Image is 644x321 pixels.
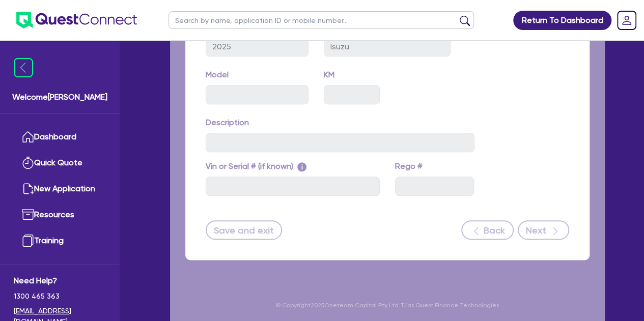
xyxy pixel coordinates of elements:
[613,7,640,34] a: Dropdown toggle
[12,91,107,103] span: Welcome [PERSON_NAME]
[22,235,34,247] img: training
[22,157,34,169] img: quick-quote
[14,228,106,254] a: Training
[14,275,106,287] span: Need Help?
[14,124,106,150] a: Dashboard
[14,202,106,228] a: Resources
[22,183,34,195] img: new-application
[513,11,611,30] a: Return To Dashboard
[14,176,106,202] a: New Application
[14,58,33,77] img: icon-menu-close
[22,209,34,221] img: resources
[14,150,106,176] a: Quick Quote
[14,291,106,302] span: 1300 465 363
[16,12,137,28] img: quest-connect-logo-blue
[169,11,474,29] input: Search by name, application ID or mobile number...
